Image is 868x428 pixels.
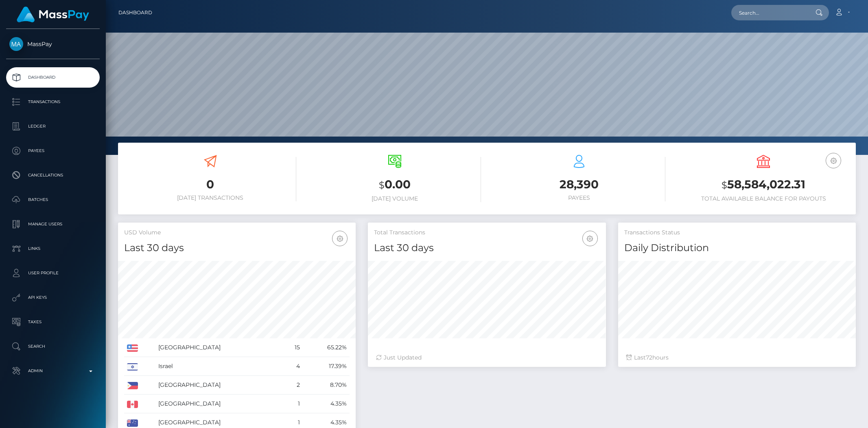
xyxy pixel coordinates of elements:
[124,229,350,237] h5: USD Volume
[6,263,100,283] a: User Profile
[9,243,96,255] p: Links
[9,120,96,132] p: Ledger
[646,354,652,361] span: 72
[626,353,848,362] div: Last hours
[624,241,850,255] h4: Daily Distribution
[9,194,96,206] p: Batches
[282,357,302,376] td: 4
[124,194,296,201] h6: [DATE] Transactions
[9,96,96,108] p: Transactions
[118,4,152,21] a: Dashboard
[127,419,138,427] img: AU.png
[9,71,96,84] p: Dashboard
[155,395,282,413] td: [GEOGRAPHIC_DATA]
[6,92,100,112] a: Transactions
[678,176,850,193] h3: 58,584,022.31
[6,190,100,210] a: Batches
[6,67,100,88] a: Dashboard
[624,229,850,237] h5: Transactions Status
[17,7,89,22] img: MassPay Logo
[6,165,100,185] a: Cancellations
[155,376,282,395] td: [GEOGRAPHIC_DATA]
[493,176,665,192] h3: 28,390
[374,229,599,237] h5: Total Transactions
[127,363,138,371] img: IL.png
[6,312,100,332] a: Taxes
[9,340,96,353] p: Search
[374,241,599,255] h4: Last 30 days
[282,395,302,413] td: 1
[493,194,665,201] h6: Payees
[6,141,100,161] a: Payees
[379,179,385,191] small: $
[6,361,100,381] a: Admin
[303,357,350,376] td: 17.39%
[282,376,302,395] td: 2
[127,344,138,352] img: US.png
[6,238,100,259] a: Links
[127,401,138,408] img: CA.png
[9,291,96,304] p: API Keys
[6,336,100,357] a: Search
[303,338,350,357] td: 65.22%
[9,218,96,230] p: Manage Users
[303,395,350,413] td: 4.35%
[6,40,100,48] span: MassPay
[6,214,100,234] a: Manage Users
[124,241,350,255] h4: Last 30 days
[9,316,96,328] p: Taxes
[731,5,808,20] input: Search...
[9,37,23,51] img: MassPay
[678,195,850,202] h6: Total Available Balance for Payouts
[127,382,138,389] img: PH.png
[6,116,100,137] a: Ledger
[155,357,282,376] td: Israel
[308,176,481,193] h3: 0.00
[282,338,302,357] td: 15
[9,365,96,377] p: Admin
[722,179,727,191] small: $
[6,287,100,308] a: API Keys
[9,169,96,181] p: Cancellations
[308,195,481,202] h6: [DATE] Volume
[9,267,96,279] p: User Profile
[303,376,350,395] td: 8.70%
[9,145,96,157] p: Payees
[124,176,296,192] h3: 0
[376,353,597,362] div: Just Updated
[155,338,282,357] td: [GEOGRAPHIC_DATA]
